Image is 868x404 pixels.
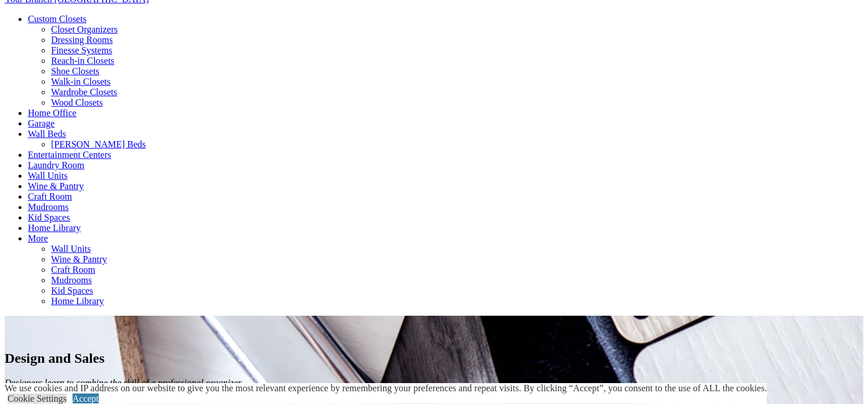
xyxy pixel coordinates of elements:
[28,118,55,128] a: Garage
[51,45,112,55] a: Finesse Systems
[51,275,92,285] a: Mudrooms
[51,66,99,76] a: Shoe Closets
[51,286,93,295] a: Kid Spaces
[5,383,767,394] div: We use cookies and IP address on our website to give you the most relevant experience by remember...
[28,129,66,139] a: Wall Beds
[51,56,114,66] a: Reach-in Closets
[28,223,81,233] a: Home Library
[28,160,84,170] a: Laundry Room
[28,150,111,160] a: Entertainment Centers
[28,233,48,243] a: More menu text will display only on big screen
[51,24,118,34] a: Closet Organizers
[51,244,91,254] a: Wall Units
[28,14,87,24] a: Custom Closets
[51,139,146,149] a: [PERSON_NAME] Beds
[51,254,107,264] a: Wine & Pantry
[51,87,117,97] a: Wardrobe Closets
[28,108,77,118] a: Home Office
[28,181,84,191] a: Wine & Pantry
[28,192,72,201] a: Craft Room
[51,98,103,107] a: Wood Closets
[28,202,69,212] a: Mudrooms
[28,171,67,181] a: Wall Units
[51,77,110,86] a: Walk-in Closets
[73,394,99,403] a: Accept
[51,35,113,45] a: Dressing Rooms
[51,265,95,275] a: Craft Room
[8,394,67,403] a: Cookie Settings
[51,296,104,306] a: Home Library
[28,212,70,222] a: Kid Spaces
[5,351,863,366] h1: Design and Sales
